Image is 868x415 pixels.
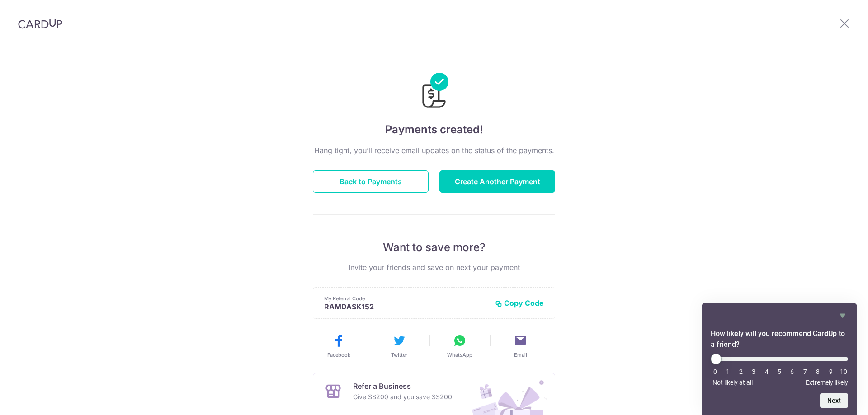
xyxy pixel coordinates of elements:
h4: Payments created! [313,121,555,138]
span: Facebook [327,351,350,359]
p: Invite your friends and save on next your payment [313,262,555,273]
li: 2 [736,368,745,375]
span: Extremely likely [806,379,848,386]
li: 6 [788,368,797,375]
span: Email [514,351,527,359]
p: Give S$200 and you save S$200 [353,392,452,402]
li: 5 [775,368,784,375]
div: How likely will you recommend CardUp to a friend? Select an option from 0 to 10, with 0 being Not... [711,354,848,386]
li: 4 [762,368,771,375]
li: 9 [826,368,835,375]
button: WhatsApp [433,333,486,359]
li: 0 [711,368,720,375]
span: WhatsApp [447,351,472,359]
li: 3 [749,368,758,375]
p: My Referral Code [324,295,488,302]
img: CardUp [18,18,62,29]
button: Twitter [373,333,426,359]
div: How likely will you recommend CardUp to a friend? Select an option from 0 to 10, with 0 being Not... [711,310,848,408]
button: Copy Code [495,298,544,308]
span: Twitter [391,351,407,359]
li: 8 [813,368,822,375]
button: Email [494,333,547,359]
h2: How likely will you recommend CardUp to a friend? Select an option from 0 to 10, with 0 being Not... [711,328,848,350]
p: Hang tight, you’ll receive email updates on the status of the payments. [313,145,555,156]
li: 7 [801,368,810,375]
span: Not likely at all [712,379,753,386]
button: Back to Payments [313,170,429,193]
p: Want to save more? [313,240,555,255]
img: Payments [420,73,448,111]
li: 1 [723,368,732,375]
button: Hide survey [837,310,848,321]
button: Facebook [312,333,365,359]
p: RAMDASK152 [324,302,488,311]
li: 10 [839,368,848,375]
p: Refer a Business [353,381,452,392]
button: Create Another Payment [439,170,555,193]
button: Next question [820,393,848,408]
